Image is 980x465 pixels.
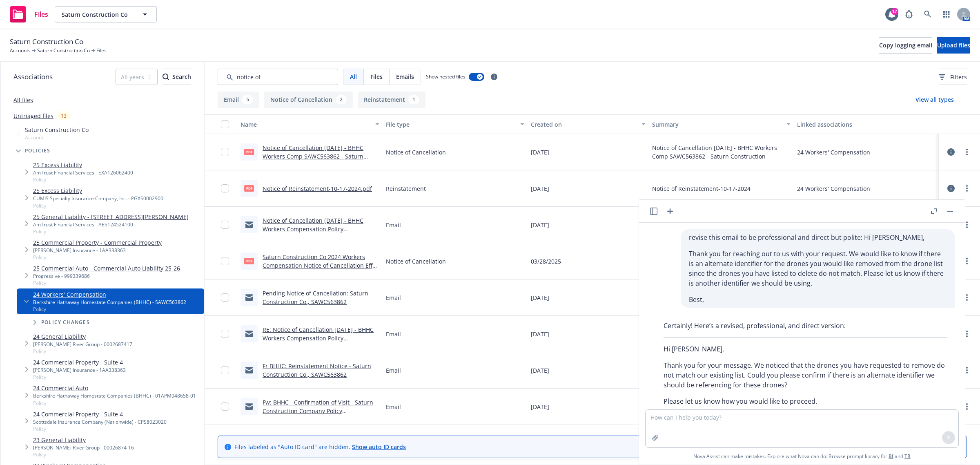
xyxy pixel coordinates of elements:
div: File type [386,120,516,129]
span: Files labeled as "Auto ID card" are hidden. [234,443,406,451]
div: Berkshire Hathaway Homestate Companies (BHHC) - SAWC563862 [33,299,186,306]
p: Thank you for reaching out to us with your request. We would like to know if there is an alternat... [689,249,947,288]
a: 25 Excess Liability [33,186,163,195]
input: Toggle Row Selected [221,330,229,338]
span: Account [25,134,89,141]
a: 23 General Liability [33,436,134,444]
a: Fw: BHHC - Confirmation of Visit - Saturn Construction Company Policy SAWC563862 [263,398,373,423]
span: Saturn Construction Co [62,10,132,19]
span: Email [386,221,401,229]
input: Toggle Row Selected [221,402,229,411]
span: Email [386,402,401,411]
div: [PERSON_NAME] River Group - 0002687417 [33,341,132,348]
span: Policy [33,400,196,407]
a: 25 Commercial Property - Commercial Property [33,238,162,247]
div: Linked associations [797,120,936,129]
span: Policy [33,202,163,209]
span: Policy [33,451,134,458]
span: Files [96,47,107,54]
a: 25 Excess Liability [33,161,133,169]
span: Upload files [937,41,970,49]
div: [PERSON_NAME] River Group - 00026874-16 [33,444,134,451]
svg: Search [163,74,169,80]
a: 25 General Liability - [STREET_ADDRESS][PERSON_NAME] [33,212,189,221]
a: BI [889,453,893,460]
span: pdf [244,258,254,264]
span: pdf [244,185,254,191]
input: Select all [221,120,229,128]
a: more [962,293,972,302]
div: Name [241,120,370,129]
a: Search [920,6,936,22]
p: Thank you for your message. We noticed that the drones you have requested to remove do not match ... [664,360,947,390]
div: Search [163,69,191,85]
a: more [962,256,972,266]
a: Accounts [10,47,31,54]
div: AmTrust Financial Services - AES124524100 [33,221,189,228]
div: 5 [242,95,253,104]
a: Report a Bug [901,6,917,22]
div: CUMIS Specialty Insurance Company, Inc. - PGXS0002900 [33,195,163,202]
a: 24 General Liability [33,332,132,341]
a: 24 Commercial Property - Suite 4 [33,410,167,418]
a: 24 Commercial Property - Suite 4 [33,358,126,367]
span: Email [386,293,401,302]
span: Filters [950,73,967,81]
button: Upload files [937,37,970,54]
span: Policy [33,425,167,432]
button: Reinstatement [358,92,425,108]
span: Notice of Cancellation [DATE] - BHHC Workers Comp SAWC563862 - Saturn Construction [652,143,791,161]
a: TR [904,453,911,460]
div: 17 [891,8,898,15]
a: more [962,147,972,157]
a: Files [7,3,51,26]
button: View all types [902,92,967,108]
a: more [962,220,972,230]
span: Reinstatement [386,184,426,193]
button: File type [383,114,528,134]
div: 1 [408,95,419,104]
span: [DATE] [531,184,549,193]
p: Best, [689,295,947,304]
button: SearchSearch [163,69,191,85]
span: Files [34,11,48,18]
span: [DATE] [531,221,549,229]
button: Summary [649,114,794,134]
a: Saturn Construction Co [37,47,90,54]
span: Policy [33,176,133,183]
a: Notice of Cancellation [DATE] - BHHC Workers Comp SAWC563862 - Saturn Construction.pdf [263,144,363,169]
div: [PERSON_NAME] Insurance - 1AA338363 [33,367,126,373]
button: Filters [939,69,967,85]
input: Search by keyword... [218,69,338,85]
a: Show auto ID cards [352,443,406,451]
span: Policy [33,228,189,235]
a: Notice of Cancellation [DATE] - BHHC Workers Compensation Policy SAWC563862 [263,217,363,241]
a: RE: Notice of Cancellation [DATE] - BHHC Workers Compensation Policy SAWC563862 [263,326,374,351]
a: more [962,402,972,411]
span: pdf [244,149,254,155]
span: Policy [33,348,132,355]
input: Toggle Row Selected [221,148,229,156]
p: Hi [PERSON_NAME], [664,344,947,354]
span: Saturn Construction Co [10,36,83,47]
span: Email [386,330,401,338]
p: Certainly! Here’s a revised, professional, and direct version: [664,321,947,331]
span: Show nested files [426,73,465,80]
a: more [962,365,972,375]
input: Toggle Row Selected [221,366,229,374]
span: Policy [33,254,162,261]
a: more [962,329,972,339]
div: 13 [57,111,71,121]
span: Files [370,72,383,81]
a: Saturn Construction Co 2024 Workers Compensation Notice of Cancellation Eff [DATE].pdf [263,253,372,278]
input: Toggle Row Selected [221,293,229,302]
span: Filters [939,73,967,81]
div: Berkshire Hathaway Homestate Companies (BHHC) - 01APM048658-01 [33,392,196,399]
div: Created on [531,120,636,129]
a: more [962,183,972,193]
div: 2 [336,95,347,104]
button: Email [218,92,259,108]
a: Pending Notice of Cancellation: Saturn Construction Co., SAWC563862 [263,289,368,306]
a: Untriaged files [13,112,53,120]
div: AmTrust Financial Services - EXA126062400 [33,169,133,176]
